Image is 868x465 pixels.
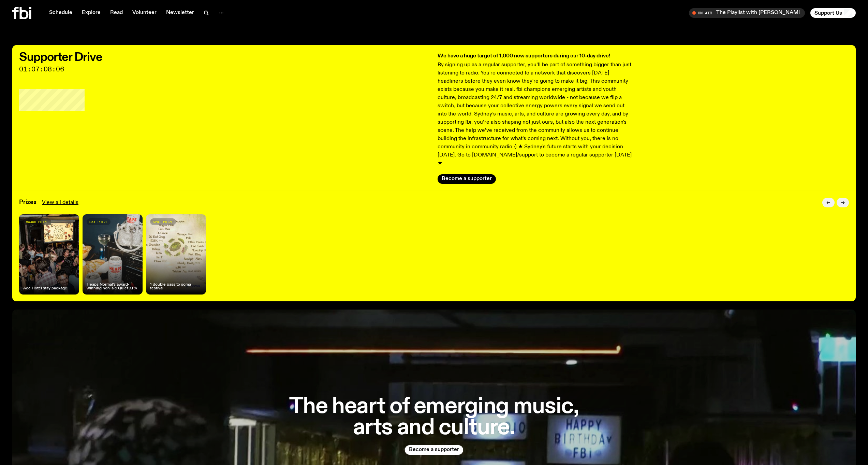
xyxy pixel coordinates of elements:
[19,200,36,205] h3: Prizes
[106,8,127,18] a: Read
[23,287,67,290] h4: Ace Hotel stay package
[26,220,48,224] span: major prize
[438,61,634,167] p: By signing up as a regular supporter, you’ll be part of something bigger than just listening to r...
[153,220,173,224] span: spot prize
[438,52,634,60] h3: We have a huge target of 1,000 new supporters during our 10-day drive!
[128,8,161,18] a: Volunteer
[162,8,198,18] a: Newsletter
[42,199,78,207] a: View all details
[438,174,496,184] button: Become a supporter
[78,8,105,18] a: Explore
[87,283,138,290] h4: Heaps Normal's award-winning non-alc Quiet XPA
[810,8,856,18] button: Support Us
[281,396,587,438] h1: The heart of emerging music, arts and culture.
[19,66,431,72] span: 01:07:08:06
[689,8,805,18] button: On AirThe Playlist with [PERSON_NAME] and [PERSON_NAME]
[19,52,431,63] h2: Supporter Drive
[150,283,202,290] h4: 1 double pass to soma festival
[814,10,842,16] span: Support Us
[45,8,76,18] a: Schedule
[405,445,463,455] button: Become a supporter
[89,220,108,224] span: day prize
